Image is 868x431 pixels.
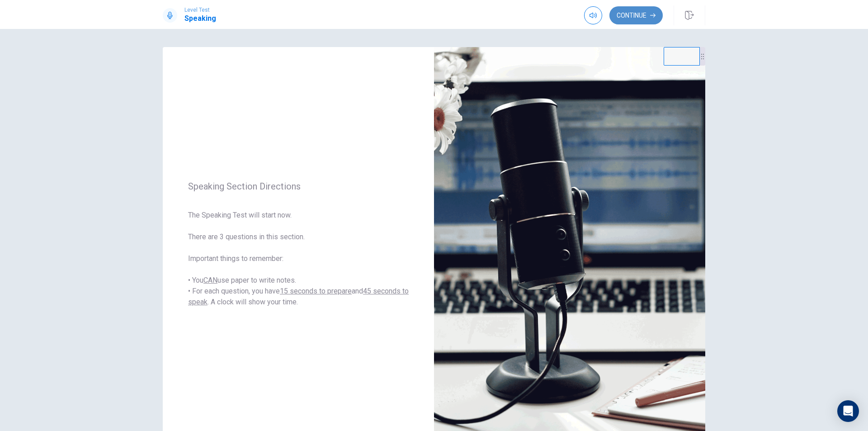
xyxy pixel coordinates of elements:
[837,400,859,422] div: Open Intercom Messenger
[184,7,216,13] span: Level Test
[184,13,216,24] h1: Speaking
[609,6,663,24] button: Continue
[203,276,217,284] u: CAN
[188,181,409,192] span: Speaking Section Directions
[188,210,409,308] span: The Speaking Test will start now. There are 3 questions in this section. Important things to reme...
[280,287,352,295] u: 15 seconds to prepare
